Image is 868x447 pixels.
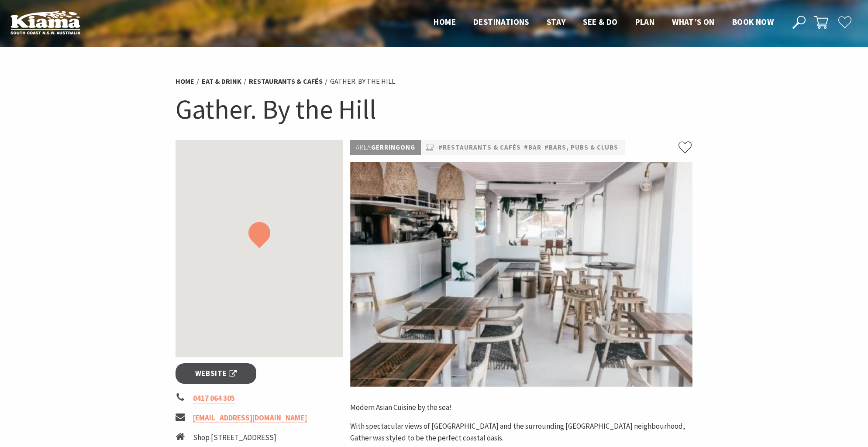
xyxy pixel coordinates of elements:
span: With spectacular views of [GEOGRAPHIC_DATA] and the surrounding [GEOGRAPHIC_DATA] neighbourhood, ... [350,421,685,443]
span: See & Do [583,17,617,27]
span: Plan [635,17,655,27]
a: Eat & Drink [202,77,241,86]
a: [EMAIL_ADDRESS][DOMAIN_NAME] [193,413,307,423]
span: Area [356,143,371,151]
a: Restaurants & Cafés [249,77,323,86]
span: Website [195,368,237,379]
a: Website [176,363,256,384]
h1: Gather. By the Hill [176,92,692,127]
a: #Restaurants & Cafés [438,142,521,153]
a: #bar [524,142,541,153]
a: 0417 064 305 [193,393,235,403]
img: Kiama Logo [10,10,80,34]
span: Stay [547,17,566,27]
li: Gather. By the Hill [330,76,395,87]
span: Home [434,17,456,27]
span: What’s On [672,17,715,27]
span: Book now [732,17,774,27]
li: Shop [STREET_ADDRESS] [193,432,278,444]
a: #Bars, Pubs & Clubs [544,142,618,153]
a: Home [176,77,194,86]
nav: Main Menu [425,15,782,30]
span: Destinations [473,17,529,27]
p: Gerringong [350,140,421,155]
span: Modern Asian Cuisine by the sea! [350,403,451,412]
